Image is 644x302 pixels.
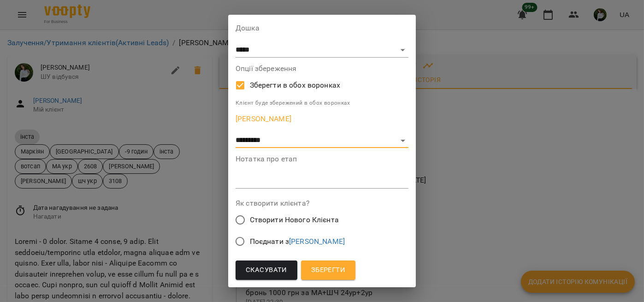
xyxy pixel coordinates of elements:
button: Зберегти [301,261,355,280]
span: Створити Нового Клієнта [250,214,339,225]
label: Як створити клієнта? [236,200,408,207]
label: [PERSON_NAME] [236,115,408,123]
label: Опції збереження [236,65,408,72]
a: [PERSON_NAME] [289,237,345,246]
span: Скасувати [246,264,287,276]
label: Дошка [236,24,408,32]
span: Поєднати з [250,236,345,247]
p: Клієнт буде збережений в обох воронках [236,99,408,108]
label: Нотатка про етап [236,155,408,163]
button: Скасувати [236,261,297,280]
span: Зберегти [311,264,345,276]
span: Зберегти в обох воронках [250,80,341,91]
